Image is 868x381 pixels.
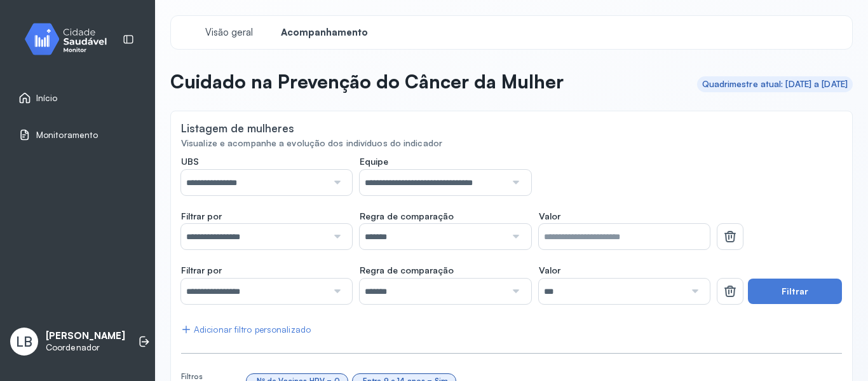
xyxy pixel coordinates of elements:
[46,330,125,342] p: [PERSON_NAME]
[181,138,842,149] div: Visualize e acompanhe a evolução dos indivíduos do indicador
[360,211,454,222] span: Regra de comparação
[181,324,311,335] div: Adicionar filtro personalizado
[360,265,454,276] span: Regra de comparação
[539,211,560,222] span: Valor
[205,27,253,39] span: Visão geral
[181,265,222,276] span: Filtrar por
[170,70,564,93] p: Cuidado na Prevenção do Câncer da Mulher
[18,128,137,141] a: Monitoramento
[360,156,388,167] span: Equipe
[36,93,58,104] span: Início
[181,156,199,167] span: UBS
[46,342,125,353] p: Coordenador
[36,130,98,141] span: Monitoramento
[702,79,848,90] div: Quadrimestre atual: [DATE] a [DATE]
[539,265,560,276] span: Valor
[181,121,294,135] div: Listagem de mulheres
[748,279,842,304] button: Filtrar
[18,92,137,104] a: Início
[181,211,222,222] span: Filtrar por
[13,20,128,58] img: monitor.svg
[281,27,368,39] span: Acompanhamento
[16,333,32,350] span: LB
